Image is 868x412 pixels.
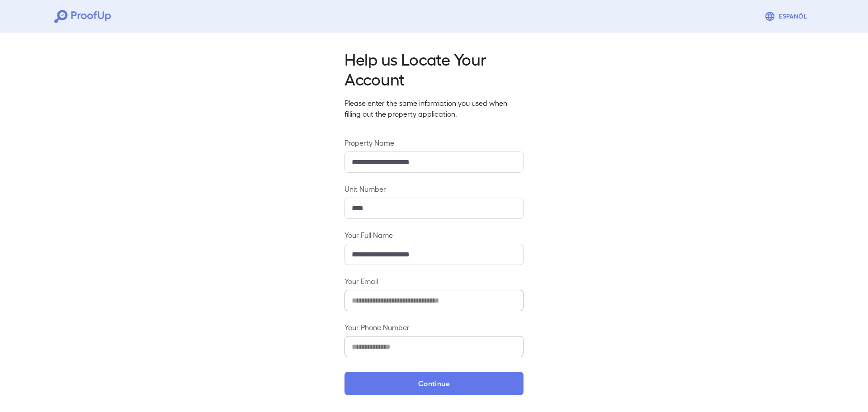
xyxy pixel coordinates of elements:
p: Please enter the same information you used when filling out the property application. [344,98,524,119]
label: Your Email [344,276,524,286]
label: Your Phone Number [344,322,524,332]
label: Property Name [344,137,524,148]
label: Unit Number [344,184,524,194]
h2: Help us Locate Your Account [344,49,524,89]
button: Espanõl [761,7,814,25]
label: Your Full Name [344,230,524,240]
button: Continue [344,372,524,395]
